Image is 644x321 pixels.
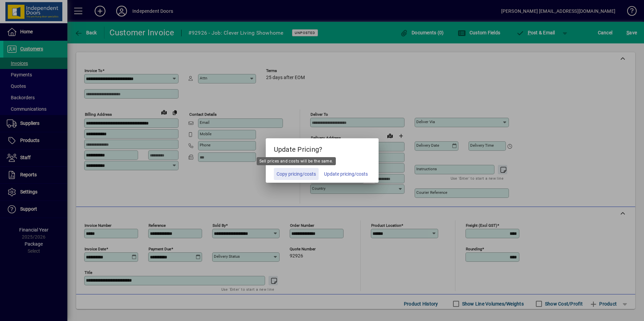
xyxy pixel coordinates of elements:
span: Update pricing/costs [324,171,368,178]
button: Update pricing/costs [321,168,371,180]
span: Copy pricing/costs [277,171,316,178]
button: Copy pricing/costs [274,168,319,180]
div: Sell prices and costs will be the same. [257,157,336,165]
h5: Update Pricing? [266,138,379,158]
